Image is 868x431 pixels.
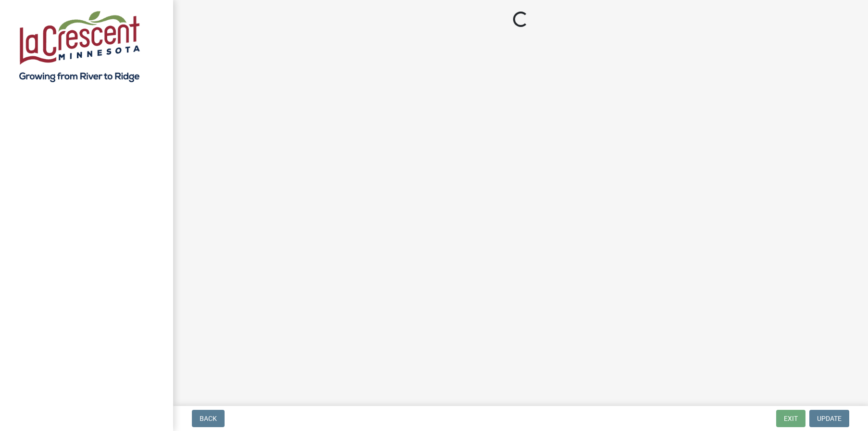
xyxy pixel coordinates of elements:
button: Exit [776,410,805,427]
button: Update [809,410,849,427]
img: City of La Crescent, Minnesota [19,10,140,82]
span: Back [200,415,217,422]
button: Back [192,410,225,427]
span: Update [817,415,842,422]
